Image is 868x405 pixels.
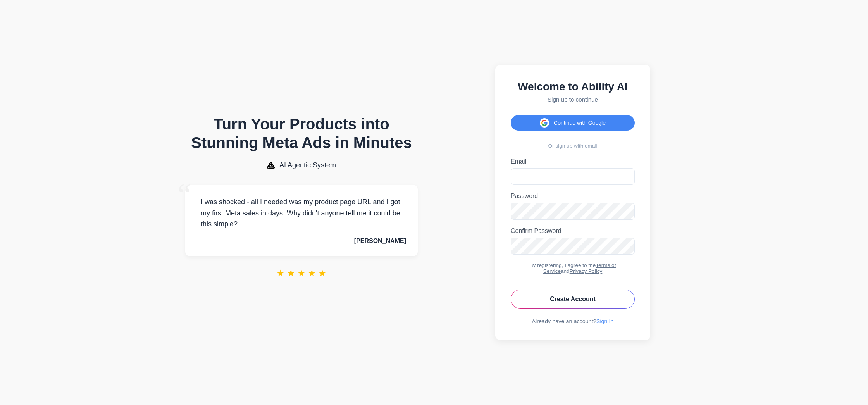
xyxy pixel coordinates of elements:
[267,162,275,169] img: AI Agentic System Logo
[543,262,616,274] a: Terms of Service
[511,158,635,165] label: Email
[177,177,191,212] span: “
[511,227,635,234] label: Confirm Password
[308,268,316,279] span: ★
[570,268,603,274] a: Privacy Policy
[185,115,418,152] h1: Turn Your Products into Stunning Meta Ads in Minutes
[197,238,406,245] p: — [PERSON_NAME]
[511,290,635,309] button: Create Account
[297,268,306,279] span: ★
[279,161,336,169] span: AI Agentic System
[511,262,635,274] div: By registering, I agree to the and
[596,318,614,324] a: Sign In
[511,96,635,103] p: Sign up to continue
[511,115,635,131] button: Continue with Google
[511,81,635,93] h2: Welcome to Ability AI
[511,193,635,200] label: Password
[276,268,285,279] span: ★
[197,196,406,230] p: I was shocked - all I needed was my product page URL and I got my first Meta sales in days. Why d...
[511,318,635,324] div: Already have an account?
[287,268,295,279] span: ★
[511,143,635,149] div: Or sign up with email
[318,268,327,279] span: ★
